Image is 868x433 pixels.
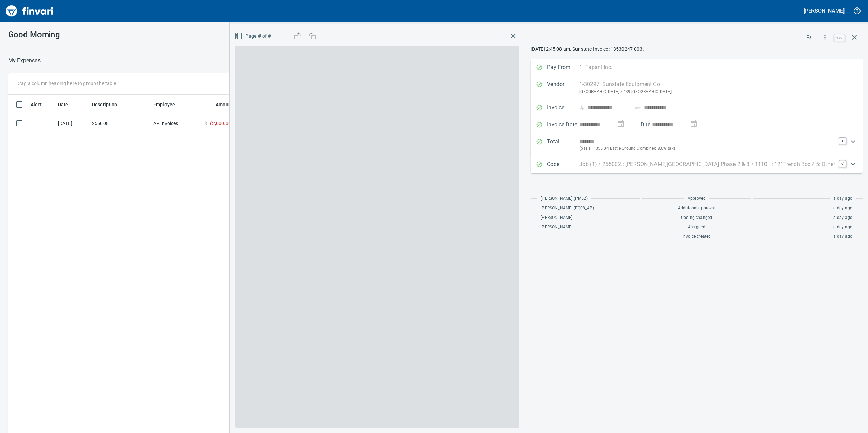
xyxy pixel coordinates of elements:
a: esc [834,34,845,42]
p: Total [547,138,579,152]
button: [PERSON_NAME] [802,5,846,16]
p: (basis + $55.04 Battle Ground Combined 8.6% tax) [579,145,835,152]
span: Coding changed [681,214,712,221]
span: Employee [153,100,184,109]
td: 255008 [89,114,151,132]
span: [PERSON_NAME] [541,224,572,231]
span: Close invoice [833,29,863,46]
span: Alert [31,100,50,109]
p: [DATE] 2:45:08 am. Sunstate Invoice: 13530247-003. [531,46,863,52]
nav: breadcrumb [8,57,41,65]
span: a day ago [833,224,852,231]
span: Date [58,100,77,109]
span: Additional approval [678,205,715,212]
span: $ [204,120,207,127]
span: ( 2,000.00 ) [210,120,233,127]
span: a day ago [833,195,852,202]
div: Expand [531,133,863,156]
p: Drag a column heading here to group the table [16,80,116,87]
span: Employee [153,100,175,109]
button: Flag [801,30,816,45]
span: Description [92,100,117,109]
span: Assigned [688,224,705,231]
p: My Expenses [8,57,41,65]
span: Approved [688,195,706,202]
span: [PERSON_NAME] (PM52) [541,195,587,202]
span: [PERSON_NAME] [541,214,572,221]
h3: Good Morning [8,30,224,39]
span: Description [92,100,126,109]
a: C [839,160,846,167]
button: More [818,30,833,45]
span: Date [58,100,68,109]
h5: [PERSON_NAME] [804,7,845,14]
span: Alert [31,100,42,109]
td: AP Invoices [151,114,202,132]
span: Amount [207,100,233,109]
span: a day ago [833,233,852,240]
td: [DATE] [55,114,89,132]
p: Code [547,160,579,169]
img: Finvari [4,3,55,19]
a: T [839,138,846,144]
p: Job (1) / 255002.: [PERSON_NAME][GEOGRAPHIC_DATA] Phase 2 & 3 / 1110. .: 12' Trench Box / 5: Other [579,160,835,169]
div: Expand [531,156,863,173]
span: Invoice created [682,233,711,240]
span: Amount [216,100,233,109]
span: a day ago [833,214,852,221]
span: a day ago [833,205,852,212]
span: [PERSON_NAME] (EQ08_AP) [541,205,594,212]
